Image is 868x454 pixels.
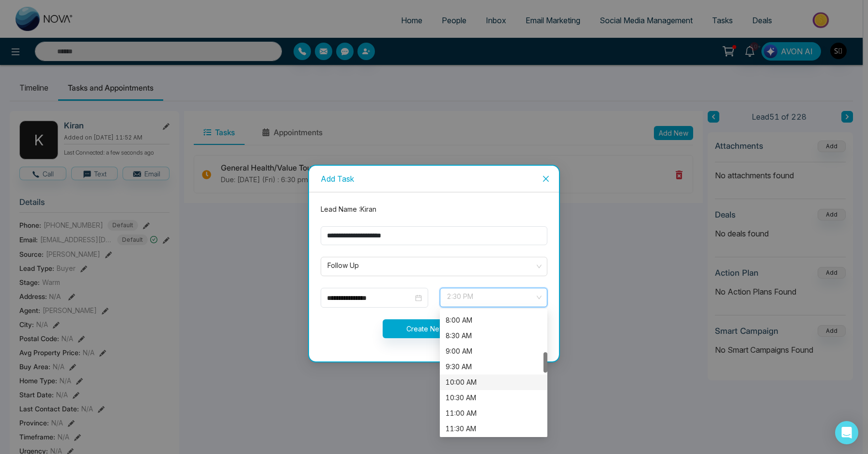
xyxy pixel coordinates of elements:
[315,204,553,215] div: Lead Name : Kiran
[383,319,486,338] button: Create New Task
[542,175,550,183] span: close
[446,408,542,419] div: 11:00 AM
[440,375,547,390] div: 10:00 AM
[533,166,559,192] button: Close
[446,361,542,372] div: 9:30 AM
[446,377,542,388] div: 10:00 AM
[440,328,547,344] div: 8:30 AM
[440,406,547,421] div: 11:00 AM
[440,359,547,375] div: 9:30 AM
[446,330,542,341] div: 8:30 AM
[446,346,542,357] div: 9:00 AM
[440,421,547,437] div: 11:30 AM
[440,344,547,359] div: 9:00 AM
[446,315,542,326] div: 8:00 AM
[446,423,542,434] div: 11:30 AM
[446,392,542,403] div: 10:30 AM
[440,390,547,406] div: 10:30 AM
[327,258,541,275] span: Follow Up
[447,289,541,306] span: 2:30 PM
[440,313,547,328] div: 8:00 AM
[321,173,547,184] div: Add Task
[835,421,858,444] div: Open Intercom Messenger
